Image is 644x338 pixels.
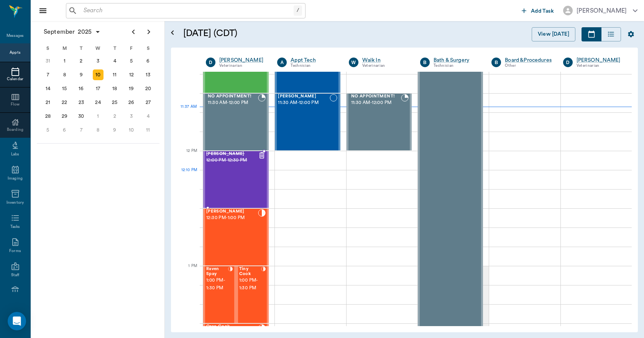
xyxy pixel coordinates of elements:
[123,43,140,54] div: F
[505,63,552,69] div: Other
[76,26,93,37] span: 2025
[143,125,153,135] div: Saturday, October 11, 2025
[43,111,53,122] div: Sunday, September 28, 2025
[208,94,258,99] span: NO APPOINTMENT!
[126,69,137,80] div: Friday, September 12, 2025
[11,272,19,278] div: Staff
[9,248,21,254] div: Forms
[140,43,156,54] div: S
[277,58,287,67] div: A
[109,111,120,122] div: Thursday, October 2, 2025
[76,97,87,108] div: Tuesday, September 23, 2025
[59,111,70,122] div: Monday, September 29, 2025
[351,94,401,99] span: NO APPOINTMENT!
[362,63,409,69] div: Veterinarian
[76,111,87,122] div: Tuesday, September 30, 2025
[577,63,623,69] div: Veterinarian
[203,151,269,208] div: CANCELED, 12:00 PM - 12:30 PM
[434,63,480,69] div: Technician
[519,3,557,18] button: Add Task
[76,125,87,135] div: Tuesday, October 7, 2025
[203,208,269,266] div: CHECKED_IN, 12:30 PM - 1:00 PM
[73,43,90,54] div: T
[59,125,70,135] div: Monday, October 6, 2025
[93,56,103,66] div: Wednesday, September 3, 2025
[59,69,70,80] div: Monday, September 8, 2025
[126,97,137,108] div: Friday, September 26, 2025
[80,5,294,16] input: Search
[557,3,644,18] button: [PERSON_NAME]
[143,111,153,122] div: Saturday, October 4, 2025
[278,94,329,99] span: [PERSON_NAME]
[43,97,53,108] div: Sunday, September 21, 2025
[206,324,258,329] span: Oreo Cook
[59,83,70,94] div: Monday, September 15, 2025
[10,50,20,56] div: Appts
[420,58,430,67] div: B
[7,200,24,206] div: Inventory
[206,277,228,292] span: 1:00 PM - 1:30 PM
[294,5,302,16] div: /
[362,56,409,64] a: Walk In
[43,125,53,135] div: Sunday, October 5, 2025
[143,69,153,80] div: Saturday, September 13, 2025
[90,43,107,54] div: W
[143,97,153,108] div: Saturday, September 27, 2025
[126,24,141,40] button: Previous page
[206,214,258,222] span: 12:30 PM - 1:00 PM
[206,209,258,214] span: [PERSON_NAME]
[56,43,73,54] div: M
[577,56,623,64] a: [PERSON_NAME]
[109,56,120,66] div: Thursday, September 4, 2025
[126,111,137,122] div: Friday, October 3, 2025
[206,267,228,277] span: Raven Spay
[236,266,269,323] div: CHECKED_IN, 1:00 PM - 1:30 PM
[109,83,120,94] div: Thursday, September 18, 2025
[203,93,269,151] div: BOOKED, 11:30 AM - 12:00 PM
[291,63,337,69] div: Technician
[491,58,501,67] div: B
[206,157,258,164] span: 12:00 PM - 12:30 PM
[126,83,137,94] div: Friday, September 19, 2025
[577,6,627,15] div: [PERSON_NAME]
[219,56,266,64] a: [PERSON_NAME]
[291,56,337,64] a: Appt Tech
[109,69,120,80] div: Thursday, September 11, 2025
[143,83,153,94] div: Saturday, September 20, 2025
[8,176,23,181] div: Imaging
[505,56,552,64] a: Board &Procedures
[93,111,103,122] div: Wednesday, October 1, 2025
[93,125,103,135] div: Wednesday, October 8, 2025
[76,56,87,66] div: Tuesday, September 2, 2025
[43,69,53,80] div: Sunday, September 7, 2025
[106,43,123,54] div: T
[239,267,261,277] span: Tiny Cook
[109,97,120,108] div: Thursday, September 25, 2025
[10,224,20,230] div: Tasks
[349,58,358,67] div: W
[93,83,103,94] div: Wednesday, September 17, 2025
[177,262,197,281] div: 1 PM
[206,58,215,67] div: D
[43,83,53,94] div: Sunday, September 14, 2025
[434,56,480,64] a: Bath & Surgery
[275,93,340,151] div: NOT_CONFIRMED, 11:30 AM - 12:00 PM
[43,56,53,66] div: Sunday, August 31, 2025
[59,56,70,66] div: Monday, September 1, 2025
[40,24,105,40] button: September2025
[7,33,24,39] div: Messages
[208,99,258,107] span: 11:30 AM - 12:00 PM
[239,277,261,292] span: 1:00 PM - 1:30 PM
[76,83,87,94] div: Tuesday, September 16, 2025
[59,97,70,108] div: Monday, September 22, 2025
[563,58,573,67] div: D
[141,24,156,40] button: Next page
[42,26,76,37] span: September
[39,43,56,54] div: S
[109,125,120,135] div: Thursday, October 9, 2025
